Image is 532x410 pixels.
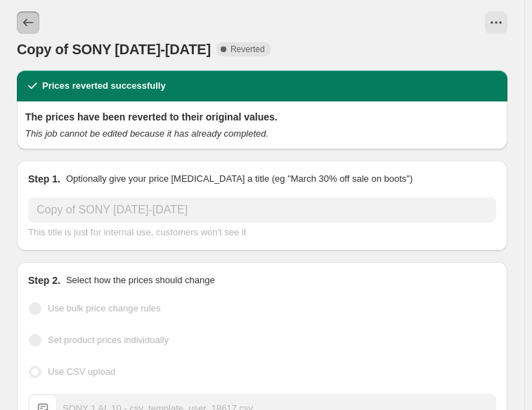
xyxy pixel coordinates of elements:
span: Use bulk price change rules [48,303,160,313]
h2: Prices reverted successfully [42,79,166,93]
span: Use CSV upload [48,366,115,377]
h2: The prices have been reverted to their original values. [25,110,499,124]
span: Copy of SONY [DATE]-[DATE] [17,42,211,57]
span: Reverted [231,44,265,55]
span: This title is just for internal use, customers won't see it [28,227,246,237]
button: View actions for Copy of SONY 1-10 sept [485,11,507,34]
i: This job cannot be edited because it has already completed. [25,128,268,139]
h2: Step 1. [28,172,60,186]
p: Select how the prices should change [66,273,215,287]
p: Optionally give your price [MEDICAL_DATA] a title (eg "March 30% off sale on boots") [66,172,413,186]
button: Price change jobs [17,11,39,34]
span: Set product prices individually [48,335,169,345]
h2: Step 2. [28,273,60,287]
input: 30% off holiday sale [28,197,496,223]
